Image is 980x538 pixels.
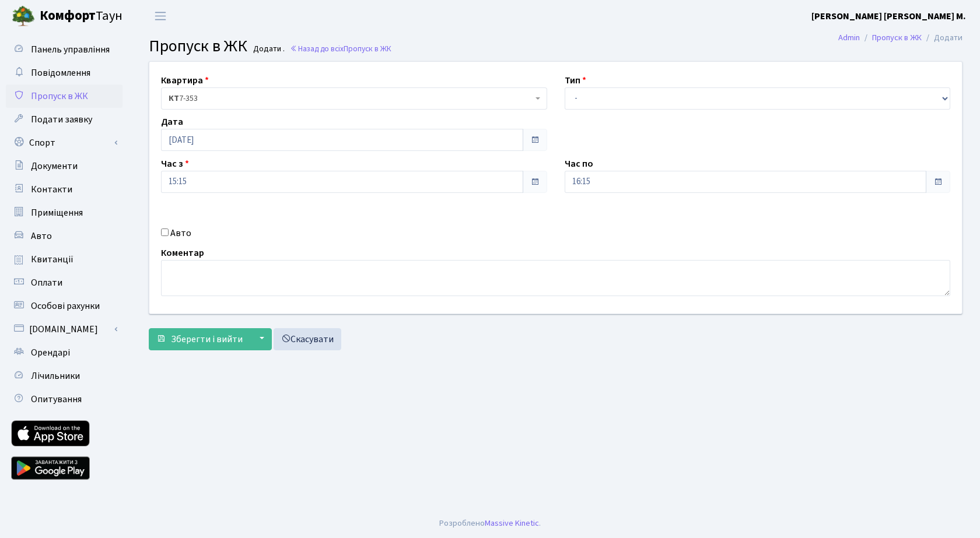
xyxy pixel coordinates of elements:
[6,131,123,154] a: Спорт
[485,517,539,529] a: Massive Kinetic
[31,253,73,266] span: Квитанції
[146,6,175,26] button: Переключити навігацію
[161,73,209,87] label: Квартира
[169,93,179,104] b: КТ
[40,6,96,25] b: Комфорт
[161,115,183,129] label: Дата
[31,370,80,382] span: Лічильники
[6,85,123,108] a: Пропуск в ЖК
[251,44,285,54] small: Додати .
[31,160,78,173] span: Документи
[838,31,860,44] a: Admin
[274,328,341,350] a: Скасувати
[6,341,123,364] a: Орендарі
[565,157,593,171] label: Час по
[31,90,88,103] span: Пропуск в ЖК
[6,294,123,318] a: Особові рахунки
[31,230,52,242] span: Авто
[811,9,966,23] a: [PERSON_NAME] [PERSON_NAME] М.
[6,271,123,294] a: Оплати
[31,113,92,126] span: Подати заявку
[31,393,82,406] span: Опитування
[872,31,922,44] a: Пропуск в ЖК
[6,108,123,131] a: Подати заявку
[6,178,123,201] a: Контакти
[31,206,83,219] span: Приміщення
[6,61,123,85] a: Повідомлення
[31,183,72,196] span: Контакти
[169,93,533,104] span: <b>КТ</b>&nbsp;&nbsp;&nbsp;&nbsp;7-353
[161,246,204,260] label: Коментар
[170,226,191,240] label: Авто
[12,5,35,28] img: logo.png
[31,300,100,312] span: Особові рахунки
[149,34,247,58] span: Пропуск в ЖК
[6,201,123,224] a: Приміщення
[171,333,243,346] span: Зберегти і вийти
[6,154,123,178] a: Документи
[31,276,62,289] span: Оплати
[6,38,123,61] a: Панель управління
[439,517,541,530] div: Розроблено .
[6,388,123,411] a: Опитування
[6,318,123,341] a: [DOMAIN_NAME]
[922,31,963,44] li: Додати
[31,346,70,359] span: Орендарі
[31,66,90,79] span: Повідомлення
[290,43,391,54] a: Назад до всіхПропуск в ЖК
[149,328,250,350] button: Зберегти і вийти
[40,6,123,26] span: Таун
[161,87,547,110] span: <b>КТ</b>&nbsp;&nbsp;&nbsp;&nbsp;7-353
[811,10,966,23] b: [PERSON_NAME] [PERSON_NAME] М.
[6,364,123,388] a: Лічильники
[161,157,189,171] label: Час з
[344,43,391,54] span: Пропуск в ЖК
[31,43,110,56] span: Панель управління
[6,248,123,271] a: Квитанції
[565,73,586,87] label: Тип
[821,26,980,50] nav: breadcrumb
[6,224,123,248] a: Авто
